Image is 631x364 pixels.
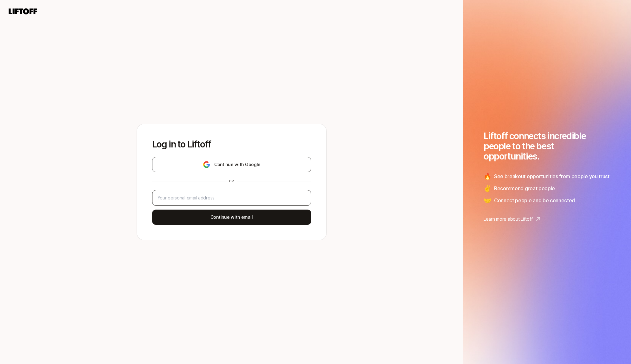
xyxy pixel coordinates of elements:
[152,210,311,225] button: Continue with email
[484,196,492,205] span: 🤝
[494,184,555,192] span: Recommend great people
[203,161,210,168] img: google-logo
[484,215,532,223] p: Learn more about Liftoff
[494,196,575,205] span: Connect people and be connected
[484,172,492,181] span: 🔥
[484,131,610,161] h1: Liftoff connects incredible people to the best opportunities.
[227,179,237,184] div: or
[152,157,311,172] button: Continue with Google
[484,184,492,193] span: ✌️
[484,215,610,223] a: Learn more about Liftoff
[152,139,311,149] p: Log in to Liftoff
[494,172,609,180] span: See breakout opportunities from people you trust
[158,194,303,202] input: Your personal email address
